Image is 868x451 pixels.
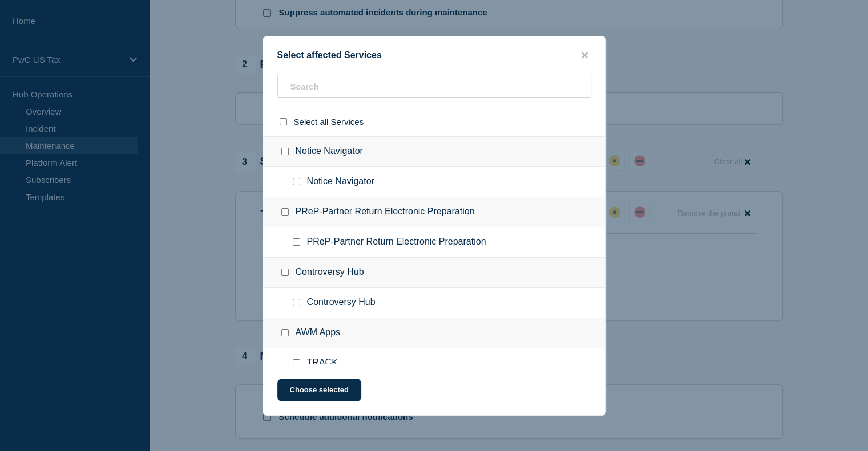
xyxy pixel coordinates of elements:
[293,238,300,246] input: PReP-Partner Return Electronic Preparation checkbox
[293,299,300,306] input: Controversy Hub checkbox
[307,176,374,188] span: Notice Navigator
[263,136,605,167] div: Notice Navigator
[307,237,486,248] span: PReP-Partner Return Electronic Preparation
[281,329,289,336] input: AWM Apps checkbox
[277,379,361,401] button: Choose selected
[293,359,300,367] input: TRACK checkbox
[293,178,300,185] input: Notice Navigator checkbox
[281,148,289,155] input: Notice Navigator checkbox
[263,318,605,348] div: AWM Apps
[263,197,605,227] div: PReP-Partner Return Electronic Preparation
[307,297,376,308] span: Controversy Hub
[263,50,605,61] div: Select affected Services
[307,357,338,369] span: TRACK
[280,118,287,125] input: select all checkbox
[281,208,289,216] input: PReP-Partner Return Electronic Preparation checkbox
[578,50,591,61] button: close button
[281,269,289,276] input: Controversy Hub checkbox
[277,75,591,98] input: Search
[263,258,605,288] div: Controversy Hub
[294,117,364,127] span: Select all Services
